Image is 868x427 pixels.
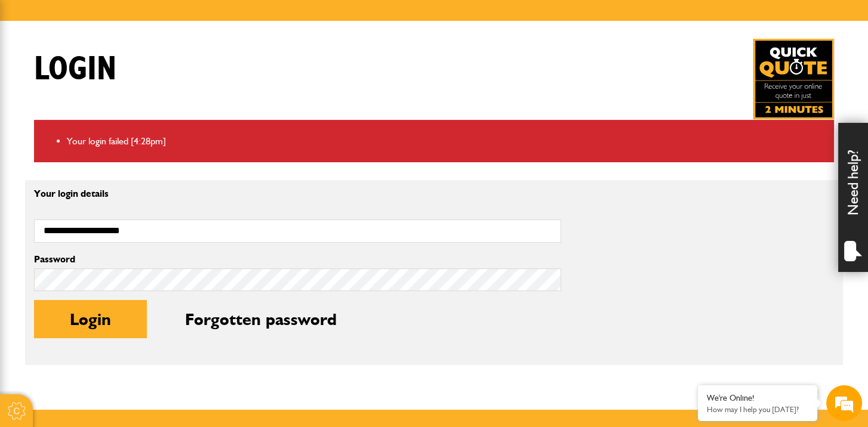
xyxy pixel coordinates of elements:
button: Login [34,300,147,338]
div: We're Online! [707,393,808,403]
p: How may I help you today? [707,405,808,414]
p: Your login details [34,189,561,199]
label: Password [34,255,561,264]
button: Forgotten password [149,300,373,338]
img: Quick Quote [753,39,834,119]
a: Get your insurance quote in just 2-minutes [753,39,834,119]
li: Your login failed [4:28pm] [67,134,825,149]
div: Need help? [838,123,868,272]
h1: Login [34,49,116,89]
